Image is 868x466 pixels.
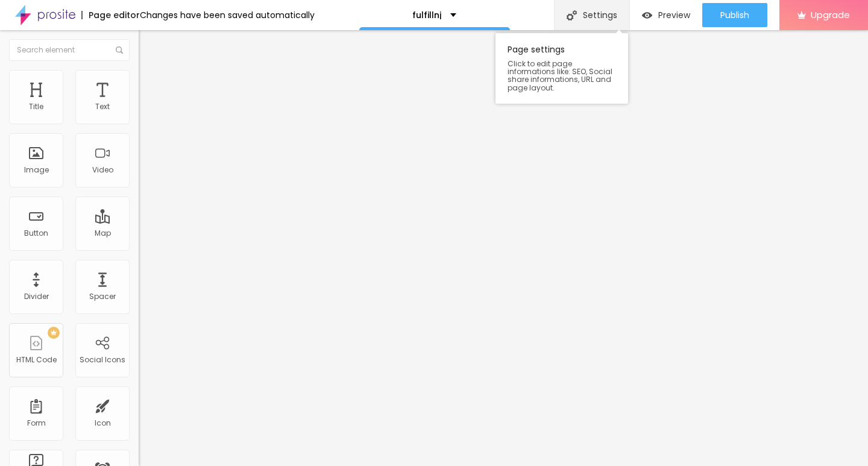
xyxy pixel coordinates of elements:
div: Social Icons [80,356,125,364]
img: Icone [116,46,123,54]
div: Changes have been saved automatically [140,11,315,19]
input: Search element [9,39,130,61]
div: Spacer [89,292,116,301]
button: Preview [630,3,702,27]
div: Page editor [81,11,140,19]
div: Divider [24,292,49,301]
div: Button [24,229,48,238]
span: Upgrade [811,10,850,20]
div: Image [24,166,49,174]
div: Icon [95,419,111,427]
div: Text [95,102,110,111]
div: Video [92,166,113,174]
div: Form [27,419,46,427]
span: Click to edit page informations like: SEO, Social share informations, URL and page layout. [508,60,616,92]
div: Page settings [495,33,628,104]
img: Icone [567,10,577,20]
div: Map [95,229,111,238]
img: view-1.svg [642,10,652,20]
p: fulfillnj [412,11,441,19]
span: Publish [720,10,749,20]
div: HTML Code [16,356,57,364]
span: Preview [658,10,690,20]
button: Publish [702,3,767,27]
div: Title [29,102,43,111]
